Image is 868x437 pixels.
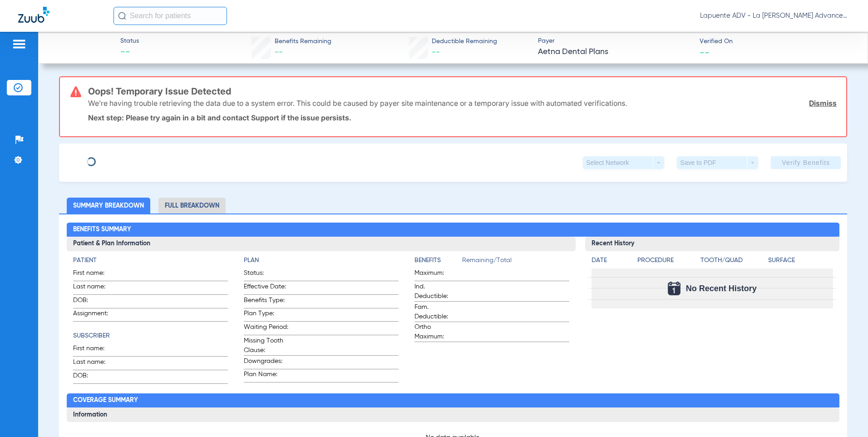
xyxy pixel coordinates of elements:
[244,357,288,369] span: Downgrades:
[637,256,697,265] h4: Procedure
[88,87,837,96] h3: Oops! Temporary Issue Detected
[158,198,226,214] li: Full Breakdown
[592,256,630,265] h4: Date
[73,282,118,294] span: Last name:
[18,7,49,23] img: Zuub Logo
[244,282,288,294] span: Effective Date:
[73,331,228,341] h4: Subscriber
[73,358,118,370] span: Last name:
[809,99,837,108] a: Dismiss
[73,309,118,321] span: Assignment:
[120,46,139,59] span: --
[67,223,839,237] h2: Benefits Summary
[592,256,630,268] app-breakdown-title: Date
[73,344,118,356] span: First name:
[67,198,150,214] li: Summary Breakdown
[414,268,459,281] span: Maximum:
[275,48,283,56] span: --
[462,256,569,268] span: Remaining/Total
[67,393,839,408] h2: Coverage Summary
[700,11,850,20] span: Lapuente ADV - La [PERSON_NAME] Advanced Dentistry
[244,323,288,335] span: Waiting Period:
[244,336,288,355] span: Missing Tooth Clause:
[73,296,118,308] span: DOB:
[637,256,697,268] app-breakdown-title: Procedure
[414,282,459,301] span: Ind. Deductible:
[538,36,692,46] span: Payer
[432,48,440,56] span: --
[768,256,833,265] h4: Surface
[414,303,459,322] span: Fam. Deductible:
[120,36,139,46] span: Status
[414,323,459,342] span: Ortho Maximum:
[538,46,692,58] span: Aetna Dental Plans
[668,282,681,295] img: Calendar
[70,86,81,97] img: error-icon
[113,7,227,25] input: Search for patients
[244,309,288,321] span: Plan Type:
[432,37,497,46] span: Deductible Remaining
[585,237,839,251] h3: Recent History
[88,99,627,108] p: We’re having trouble retrieving the data due to a system error. This could be caused by payer sit...
[700,256,765,265] h4: Tooth/Quad
[244,268,288,281] span: Status:
[768,256,833,268] app-breakdown-title: Surface
[67,237,575,251] h3: Patient & Plan Information
[686,284,757,293] span: No Recent History
[244,296,288,308] span: Benefits Type:
[12,39,26,50] img: hamburger-icon
[414,256,462,268] app-breakdown-title: Benefits
[67,407,839,422] h3: Information
[700,256,765,268] app-breakdown-title: Tooth/Quad
[414,256,462,265] h4: Benefits
[118,12,126,20] img: Search Icon
[88,113,837,122] p: Next step: Please try again in a bit and contact Support if the issue persists.
[244,256,399,265] h4: Plan
[244,370,288,382] span: Plan Name:
[700,37,853,46] span: Verified On
[73,256,228,265] h4: Patient
[73,371,118,383] span: DOB:
[275,37,331,46] span: Benefits Remaining
[73,268,118,281] span: First name:
[700,47,710,57] span: --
